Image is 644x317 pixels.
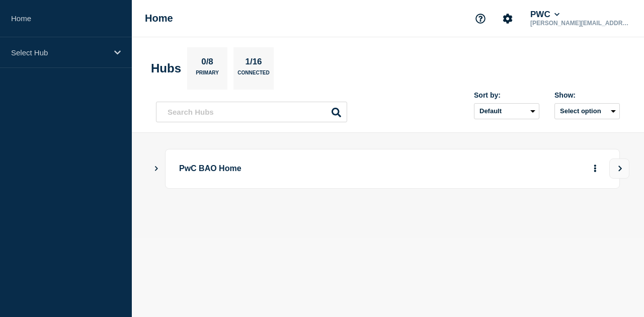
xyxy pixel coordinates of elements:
[497,8,518,29] button: Account settings
[474,103,539,119] select: Sort by
[242,57,266,70] p: 1/16
[528,20,633,27] p: [PERSON_NAME][EMAIL_ADDRESS][PERSON_NAME][DOMAIN_NAME]
[151,61,181,75] h2: Hubs
[156,102,347,122] input: Search Hubs
[609,158,629,179] button: View
[554,91,620,99] div: Show:
[470,8,491,29] button: Support
[528,10,561,20] button: PWC
[11,48,108,57] p: Select Hub
[554,103,620,119] button: Select option
[589,160,602,178] button: More actions
[198,57,217,70] p: 0/8
[179,160,438,178] p: PwC BAO Home
[474,91,539,99] div: Sort by:
[145,13,173,24] h1: Home
[237,70,269,81] p: Connected
[154,165,159,173] button: Show Connected Hubs
[196,70,219,81] p: Primary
